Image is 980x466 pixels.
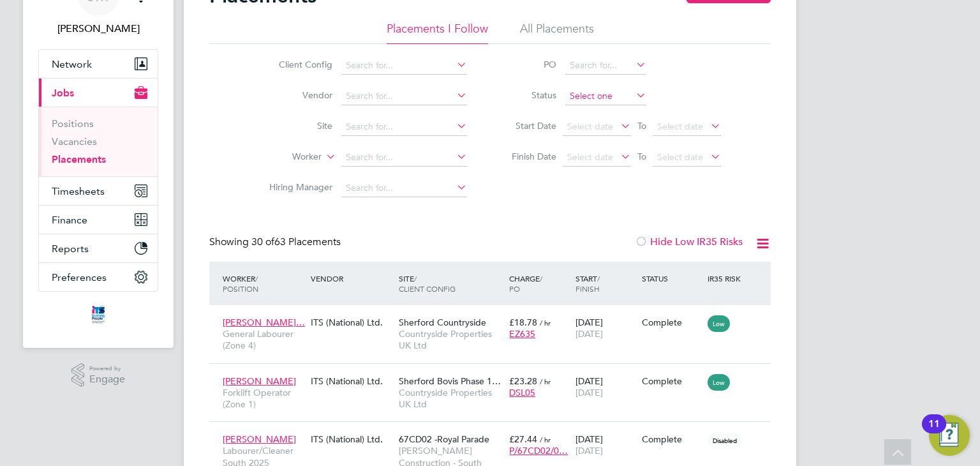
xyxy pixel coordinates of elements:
span: 67CD02 -Royal Parade [399,433,489,445]
button: Network [39,50,158,78]
span: [PERSON_NAME] [223,433,296,445]
span: Sherford Countryside [399,317,486,328]
span: To [634,148,650,165]
a: Positions [52,117,94,130]
div: ITS (National) Ltd. [308,310,396,334]
input: Search for... [341,179,467,197]
span: Forklift Operator (Zone 1) [223,387,304,410]
a: [PERSON_NAME]…General Labourer (Zone 4)ITS (National) Ltd.Sherford CountrysideCountryside Propert... [219,310,771,320]
span: [DATE] [575,445,603,456]
div: Site [396,267,506,300]
span: [DATE] [575,328,603,340]
label: Start Date [499,120,556,132]
span: [DATE] [575,387,603,398]
span: Network [52,58,92,70]
span: 30 of [251,236,274,248]
input: Search for... [341,118,467,136]
span: / Position [223,273,258,294]
span: £18.78 [509,317,537,328]
span: / Client Config [399,273,456,294]
span: Finance [52,214,87,226]
div: Complete [642,433,702,445]
label: Vendor [259,89,332,101]
button: Reports [39,234,158,262]
div: Charge [506,267,572,300]
div: ITS (National) Ltd. [308,427,396,451]
input: Search for... [341,87,467,105]
div: [DATE] [572,310,639,346]
span: / hr [540,435,551,444]
input: Select one [565,87,646,105]
span: Low [708,315,730,332]
span: Joe Melmoth [38,21,158,36]
span: Countryside Properties UK Ltd [399,328,503,351]
input: Search for... [341,149,467,167]
button: Finance [39,206,158,234]
a: Powered byEngage [71,363,126,387]
span: [PERSON_NAME]… [223,317,305,328]
div: Complete [642,317,702,328]
input: Search for... [341,57,467,75]
a: Go to home page [38,304,158,325]
span: General Labourer (Zone 4) [223,328,304,351]
label: Hiring Manager [259,181,332,193]
span: / PO [509,273,542,294]
div: 11 [928,424,940,440]
div: Vendor [308,267,396,290]
span: Reports [52,243,89,255]
span: Select date [657,121,703,132]
div: Jobs [39,107,158,176]
span: Preferences [52,271,107,283]
span: / Finish [575,273,600,294]
div: Start [572,267,639,300]
span: Timesheets [52,185,105,197]
li: All Placements [520,21,594,44]
label: Worker [248,151,322,163]
span: Sherford Bovis Phase 1… [399,375,501,387]
label: Site [259,120,332,132]
div: IR35 Risk [704,267,748,290]
li: Placements I Follow [387,21,488,44]
div: ITS (National) Ltd. [308,369,396,393]
a: [PERSON_NAME]Labourer/Cleaner South 2025ITS (National) Ltd.67CD02 -Royal Parade[PERSON_NAME] Cons... [219,426,771,437]
a: Vacancies [52,135,97,147]
label: Finish Date [499,151,556,162]
button: Open Resource Center, 11 new notifications [929,415,970,456]
img: itsconstruction-logo-retina.png [89,304,107,325]
label: Status [499,89,556,101]
span: [PERSON_NAME] [223,375,296,387]
button: Preferences [39,263,158,291]
span: £27.44 [509,433,537,445]
a: [PERSON_NAME]Forklift Operator (Zone 1)ITS (National) Ltd.Sherford Bovis Phase 1…Countryside Prop... [219,368,771,379]
span: To [634,117,650,134]
div: [DATE] [572,369,639,405]
a: Placements [52,153,106,165]
span: / hr [540,318,551,327]
span: DSL05 [509,387,535,398]
span: Select date [567,121,613,132]
span: Select date [657,151,703,163]
span: / hr [540,377,551,386]
div: Complete [642,375,702,387]
span: P/67CD02/0… [509,445,568,456]
div: Worker [219,267,308,300]
span: Low [708,374,730,391]
span: Jobs [52,87,74,99]
span: Engage [89,374,125,385]
button: Jobs [39,79,158,107]
span: 63 Placements [251,236,341,248]
div: Status [639,267,705,290]
label: Client Config [259,59,332,70]
div: Showing [209,236,343,249]
input: Search for... [565,57,646,75]
button: Timesheets [39,177,158,205]
div: [DATE] [572,427,639,463]
span: Powered by [89,363,125,374]
span: Countryside Properties UK Ltd [399,387,503,410]
label: PO [499,59,556,70]
span: £23.28 [509,375,537,387]
label: Hide Low IR35 Risks [635,236,743,248]
span: Disabled [708,432,742,449]
span: EZ635 [509,328,535,340]
span: Select date [567,151,613,163]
